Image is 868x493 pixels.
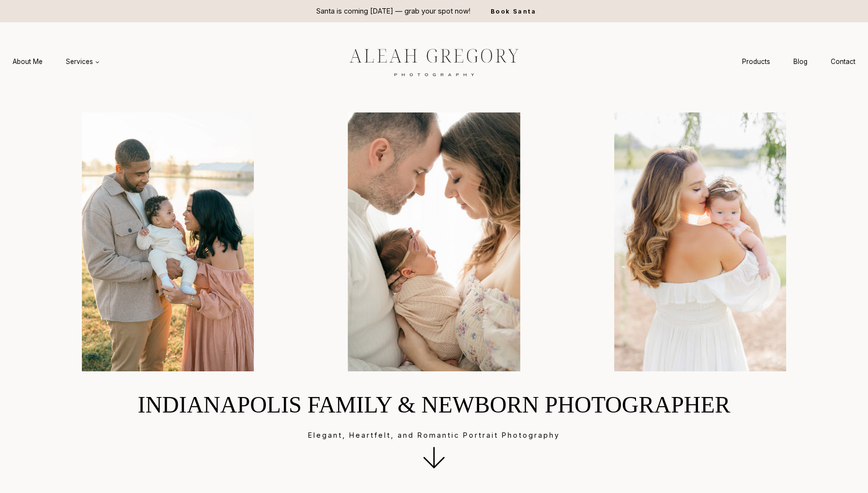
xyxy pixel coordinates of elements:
[1,53,54,71] a: About Me
[23,391,845,419] h1: Indianapolis Family & Newborn Photographer
[730,53,782,71] a: Products
[305,112,563,371] img: Parents holding their baby lovingly by Indianapolis newborn photographer
[54,53,111,71] a: Services
[39,112,829,371] div: Photo Gallery Carousel
[571,112,829,371] img: mom holding baby on shoulder looking back at the camera outdoors in Carmel, Indiana
[66,57,100,66] span: Services
[23,430,845,441] p: Elegant, Heartfelt, and Romantic Portrait Photography
[316,6,470,16] p: Santa is coming [DATE] — grab your spot now!
[571,112,829,371] li: 3 of 4
[39,112,297,371] li: 1 of 4
[305,112,563,371] li: 2 of 4
[1,53,111,71] nav: Primary
[730,53,867,71] nav: Secondary
[819,53,867,71] a: Contact
[325,41,543,82] img: aleah gregory logo
[39,112,297,371] img: Family enjoying a sunny day by the lake.
[782,53,819,71] a: Blog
